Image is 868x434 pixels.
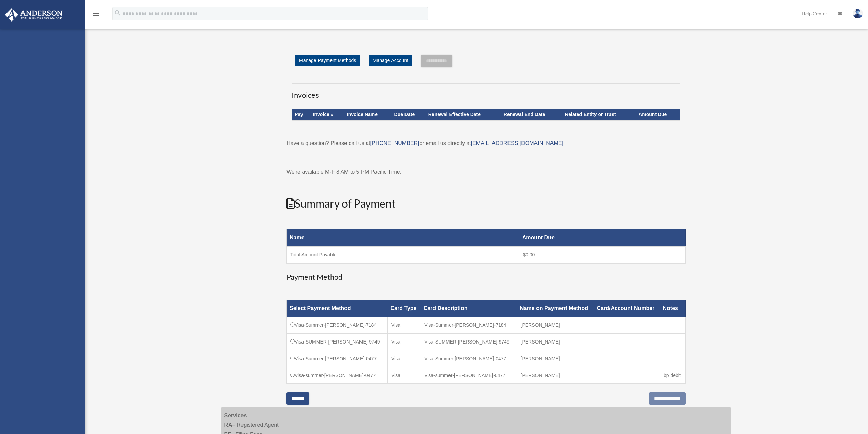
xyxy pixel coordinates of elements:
[426,109,501,121] th: Renewal Effective Date
[421,317,517,334] td: Visa-Summer-[PERSON_NAME]-7184
[92,10,100,18] i: menu
[3,8,65,22] img: Anderson Advisors Platinum Portal
[310,109,344,121] th: Invoice #
[517,334,594,350] td: [PERSON_NAME]
[519,246,686,263] td: $0.00
[392,109,426,121] th: Due Date
[636,109,680,121] th: Amount Due
[562,109,636,121] th: Related Entity or Trust
[387,367,421,384] td: Visa
[287,367,388,384] td: Visa-summer-[PERSON_NAME]-0477
[287,300,388,317] th: Select Payment Method
[660,367,686,384] td: bp debit
[421,350,517,367] td: Visa-Summer-[PERSON_NAME]-0477
[370,140,419,146] a: [PHONE_NUMBER]
[286,272,686,282] h3: Payment Method
[519,229,686,246] th: Amount Due
[224,422,232,428] strong: RA
[501,109,562,121] th: Renewal End Date
[287,229,519,246] th: Name
[292,109,310,121] th: Pay
[471,140,563,146] a: [EMAIL_ADDRESS][DOMAIN_NAME]
[224,412,247,418] strong: Services
[387,334,421,350] td: Visa
[517,300,594,317] th: Name on Payment Method
[421,334,517,350] td: Visa-SUMMER-[PERSON_NAME]-9749
[287,350,388,367] td: Visa-Summer-[PERSON_NAME]-0477
[92,12,100,18] a: menu
[660,300,686,317] th: Notes
[369,55,412,66] a: Manage Account
[292,83,680,100] h3: Invoices
[286,167,686,177] p: We're available M-F 8 AM to 5 PM Pacific Time.
[421,367,517,384] td: Visa-summer-[PERSON_NAME]-0477
[286,196,686,211] h2: Summary of Payment
[387,300,421,317] th: Card Type
[114,9,121,17] i: search
[286,139,686,148] p: Have a question? Please call us at or email us directly at
[594,300,660,317] th: Card/Account Number
[421,300,517,317] th: Card Description
[295,55,360,66] a: Manage Payment Methods
[387,317,421,334] td: Visa
[287,334,388,350] td: Visa-SUMMER-[PERSON_NAME]-9749
[853,9,863,18] img: User Pic
[517,367,594,384] td: [PERSON_NAME]
[344,109,392,121] th: Invoice Name
[287,317,388,334] td: Visa-Summer-[PERSON_NAME]-7184
[387,350,421,367] td: Visa
[517,350,594,367] td: [PERSON_NAME]
[517,317,594,334] td: [PERSON_NAME]
[287,246,519,263] td: Total Amount Payable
